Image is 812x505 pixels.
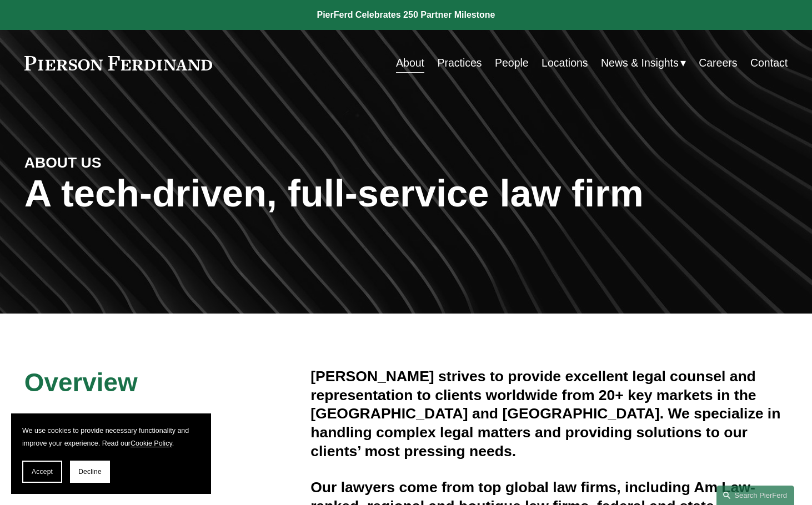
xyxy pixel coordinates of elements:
button: Decline [70,461,110,483]
h1: A tech-driven, full-service law firm [24,172,788,216]
section: Cookie banner [11,413,211,494]
a: Locations [542,52,588,74]
span: Accept [32,468,53,476]
p: We use cookies to provide necessary functionality and improve your experience. Read our . [22,425,200,450]
span: Decline [78,468,102,476]
a: Search this site [716,486,794,505]
a: About [396,52,424,74]
a: Contact [750,52,788,74]
span: News & Insights [601,53,679,73]
a: Careers [699,52,737,74]
strong: ABOUT US [24,154,101,171]
button: Accept [22,461,62,483]
h4: [PERSON_NAME] strives to provide excellent legal counsel and representation to clients worldwide ... [310,367,788,461]
a: Practices [437,52,482,74]
a: folder dropdown [601,52,686,74]
a: People [495,52,529,74]
a: Cookie Policy [131,440,172,447]
span: Overview [24,368,138,397]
